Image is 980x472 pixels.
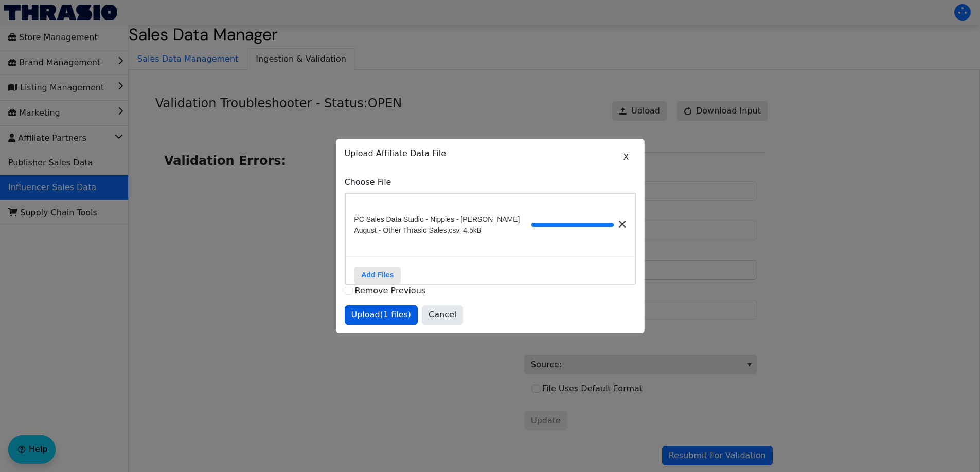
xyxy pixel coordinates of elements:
[354,214,531,236] span: PC Sales Data Studio - Nippies - [PERSON_NAME] August - Other Thrasio Sales.csv, 4.5kB
[351,309,412,321] span: Upload (1 files)
[345,305,418,325] button: Upload(1 files)
[345,176,636,188] label: Choose File
[345,147,636,160] p: Upload Affiliate Data File
[617,147,636,167] button: X
[429,309,456,321] span: Cancel
[354,267,401,284] label: Add Files
[422,305,463,325] button: Cancel
[623,151,629,163] span: X
[355,286,426,295] label: Remove Previous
